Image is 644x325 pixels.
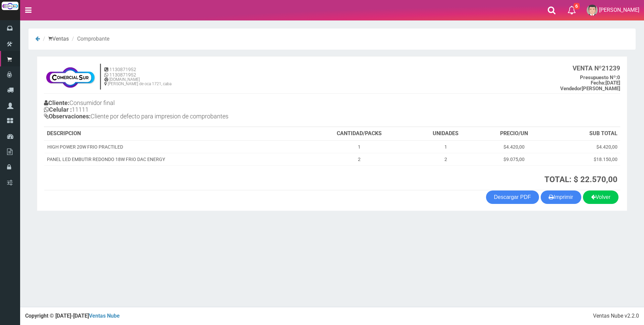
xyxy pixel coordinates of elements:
strong: TOTAL: $ 22.570,00 [544,175,618,184]
td: 2 [306,153,413,165]
span: [PERSON_NAME] [599,7,639,13]
b: 0 [580,74,620,80]
th: PRECIO/UN [479,127,549,141]
th: UNIDADES [413,127,479,141]
td: $18.150,00 [549,153,620,165]
button: Imprimir [541,191,581,204]
td: $4.420,00 [479,141,549,153]
div: Ventas Nube v2.2.0 [593,312,639,320]
strong: Copyright © [DATE]-[DATE] [25,313,120,319]
b: Observaciones: [44,113,91,120]
td: 1 [306,141,413,153]
th: DESCRIPCION [44,127,306,141]
img: Logo grande [2,2,18,10]
b: Cliente: [44,99,69,106]
td: PANEL LED EMBUTIR REDONDO 18W FRIO DAC ENERGY [44,153,306,165]
a: Descargar PDF [486,191,539,204]
strong: Fecha: [591,80,605,86]
b: 21239 [573,64,620,72]
h5: 1130871952 1130871952 [104,67,171,77]
td: $9.075,00 [479,153,549,165]
img: f695dc5f3a855ddc19300c990e0c55a2.jpg [44,63,97,90]
b: Celular : [44,106,72,113]
h6: [DOMAIN_NAME] [PERSON_NAME] de oca 1721, caba [104,77,171,86]
th: CANTIDAD/PACKS [306,127,413,141]
b: [PERSON_NAME] [560,86,620,92]
a: Volver [583,191,619,204]
strong: Vendedor [560,86,582,92]
td: 1 [413,141,479,153]
img: User Image [587,5,598,16]
h4: Consumidor final 11111 Cliente por defecto para impresion de comprobantes [44,98,332,123]
li: Comprobante [70,35,109,43]
b: [DATE] [591,80,620,86]
span: 6 [574,3,580,9]
td: 2 [413,153,479,165]
strong: VENTA Nº [573,64,602,72]
li: Ventas [41,35,69,43]
td: $4.420,00 [549,141,620,153]
strong: Presupuesto Nº: [580,74,617,80]
th: SUB TOTAL [549,127,620,141]
td: HIGH POWER 20W FRIO PRACTILED [44,141,306,153]
a: Ventas Nube [89,313,120,319]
